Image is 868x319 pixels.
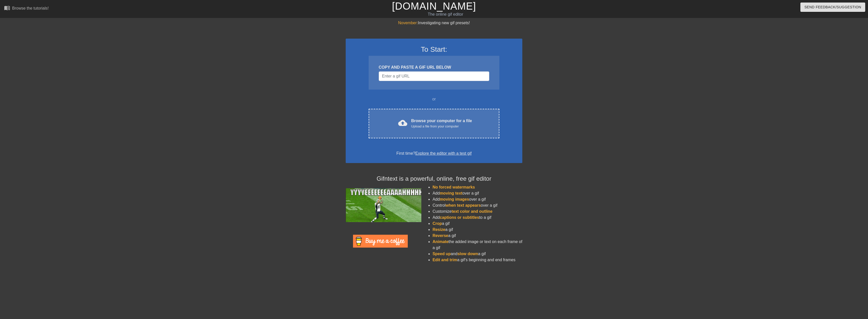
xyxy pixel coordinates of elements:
[432,233,448,238] span: Reverse
[432,227,522,233] li: a gif
[800,3,865,12] button: Send Feedback/Suggestion
[432,240,448,244] span: Animate
[12,6,49,10] div: Browse the tutorials!
[398,118,407,127] span: cloud_upload
[415,151,472,155] a: Explore the editor with a test gif
[346,20,522,26] div: Investigating new gif presets!
[346,188,421,222] img: football_small.gif
[432,196,522,202] li: Add over a gif
[452,209,493,214] span: text color and outline
[432,190,522,196] li: Add over a gif
[352,45,516,54] h3: To Start:
[440,215,479,220] span: captions or subtitles
[392,1,476,12] a: [DOMAIN_NAME]
[432,239,522,251] li: the added image or text on each frame of a gif
[440,191,463,195] span: moving text
[432,258,457,262] span: Edit and trim
[432,215,522,221] li: Add to a gif
[359,96,509,102] div: or
[411,124,472,129] div: Upload a file from your computer
[411,118,472,129] div: Browse your computer for a file
[346,175,522,182] h4: Gifntext is a powerful, online, free gif editor
[432,252,451,256] span: Speed up
[432,221,522,227] li: a gif
[432,208,522,215] li: Customize
[398,21,418,25] span: November:
[432,233,522,239] li: a gif
[353,235,408,248] img: Buy Me A Coffee
[804,4,861,10] span: Send Feedback/Suggestion
[457,252,478,256] span: slow down
[352,150,516,156] div: First time?
[432,221,442,226] span: Crop
[432,251,522,257] li: and a gif
[432,202,522,208] li: Control over a gif
[379,71,489,81] input: Username
[440,197,469,201] span: moving images
[379,64,489,70] div: COPY AND PASTE A GIF URL BELOW
[4,5,10,11] span: menu_book
[432,185,475,189] span: No forced watermarks
[292,11,599,17] div: The online gif editor
[432,227,445,232] span: Resize
[446,203,481,207] span: when text appears
[432,257,522,263] li: a gif's beginning and end frames
[4,5,49,13] a: Browse the tutorials!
